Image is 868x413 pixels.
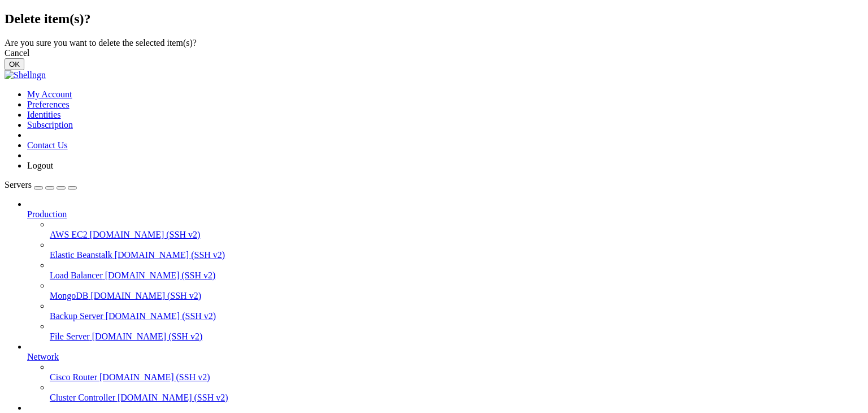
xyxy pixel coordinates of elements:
[50,270,863,281] a: Load Balancer [DOMAIN_NAME] (SSH v2)
[50,311,863,321] a: Backup Server [DOMAIN_NAME] (SSH v2)
[99,372,210,382] span: [DOMAIN_NAME] (SSH v2)
[50,332,863,342] a: File Server [DOMAIN_NAME] (SSH v2)
[27,199,863,342] li: Production
[27,352,59,362] span: Network
[5,70,46,80] img: Shellngn
[50,291,88,300] span: MongoDB
[27,110,61,119] a: Identities
[27,352,863,362] a: Network
[27,89,72,99] a: My Account
[5,11,863,27] h2: Delete item(s)?
[118,393,228,402] span: [DOMAIN_NAME] (SSH v2)
[27,140,68,150] a: Contact Us
[50,321,863,342] li: File Server [DOMAIN_NAME] (SSH v2)
[5,58,24,70] button: OK
[105,270,216,280] span: [DOMAIN_NAME] (SSH v2)
[50,230,863,240] a: AWS EC2 [DOMAIN_NAME] (SSH v2)
[27,120,73,130] a: Subscription
[27,209,67,219] span: Production
[27,209,863,220] a: Production
[50,260,863,281] li: Load Balancer [DOMAIN_NAME] (SSH v2)
[5,38,863,48] div: Are you sure you want to delete the selected item(s)?
[50,230,88,239] span: AWS EC2
[50,250,863,260] a: Elastic Beanstalk [DOMAIN_NAME] (SSH v2)
[5,180,77,190] a: Servers
[50,362,863,382] li: Cisco Router [DOMAIN_NAME] (SSH v2)
[27,161,53,170] a: Logout
[106,311,216,321] span: [DOMAIN_NAME] (SSH v2)
[27,342,863,403] li: Network
[5,180,32,190] span: Servers
[50,382,863,403] li: Cluster Controller [DOMAIN_NAME] (SSH v2)
[115,250,225,260] span: [DOMAIN_NAME] (SSH v2)
[90,230,201,239] span: [DOMAIN_NAME] (SSH v2)
[5,48,863,58] div: Cancel
[50,372,863,382] a: Cisco Router [DOMAIN_NAME] (SSH v2)
[50,372,97,382] span: Cisco Router
[50,291,863,301] a: MongoDB [DOMAIN_NAME] (SSH v2)
[50,332,90,341] span: File Server
[50,393,115,402] span: Cluster Controller
[50,281,863,301] li: MongoDB [DOMAIN_NAME] (SSH v2)
[92,332,203,341] span: [DOMAIN_NAME] (SSH v2)
[50,393,863,403] a: Cluster Controller [DOMAIN_NAME] (SSH v2)
[27,100,70,109] a: Preferences
[50,311,103,321] span: Backup Server
[50,250,112,260] span: Elastic Beanstalk
[50,270,103,280] span: Load Balancer
[50,301,863,321] li: Backup Server [DOMAIN_NAME] (SSH v2)
[50,240,863,260] li: Elastic Beanstalk [DOMAIN_NAME] (SSH v2)
[50,220,863,240] li: AWS EC2 [DOMAIN_NAME] (SSH v2)
[90,291,201,300] span: [DOMAIN_NAME] (SSH v2)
